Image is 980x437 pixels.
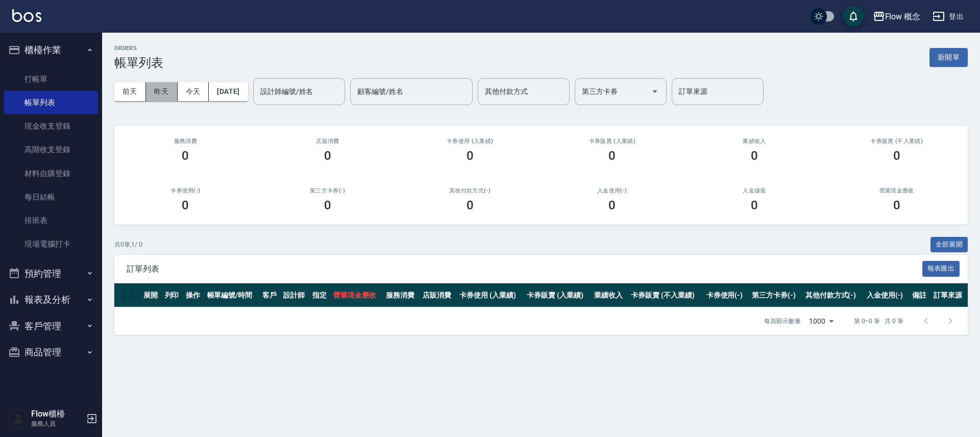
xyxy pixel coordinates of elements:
button: 櫃檯作業 [4,37,98,63]
h3: 0 [467,198,474,212]
img: Person [8,408,29,429]
h3: 0 [324,149,331,163]
h3: 0 [467,149,474,163]
th: 指定 [310,283,331,307]
h2: 卡券販賣 (不入業績) [838,138,955,144]
h2: 入金使用(-) [553,187,671,194]
a: 報表匯出 [922,263,960,273]
th: 備註 [910,283,931,307]
h5: Flow櫃檯 [31,409,83,419]
div: Flow 概念 [885,10,921,23]
th: 訂單來源 [931,283,968,307]
a: 高階收支登錄 [4,138,98,161]
h2: 卡券使用(-) [127,187,244,194]
button: 預約管理 [4,260,98,287]
img: Logo [12,9,41,22]
th: 業績收入 [592,283,628,307]
th: 卡券使用 (入業績) [457,283,524,307]
h2: 入金儲值 [696,187,814,194]
button: 客戶管理 [4,313,98,339]
th: 操作 [183,283,205,307]
a: 材料自購登錄 [4,162,98,185]
h3: 0 [324,198,331,212]
h3: 0 [893,198,900,212]
th: 服務消費 [383,283,420,307]
p: 每頁顯示數量 [764,317,801,326]
h3: 0 [751,198,758,212]
h3: 0 [893,149,900,163]
h3: 0 [182,198,189,212]
button: Open [647,83,663,100]
button: 今天 [178,82,209,101]
h2: ORDERS [114,45,163,52]
h3: 0 [182,149,189,163]
h2: 業績收入 [696,138,814,144]
h2: 卡券販賣 (入業績) [553,138,671,144]
p: 共 0 筆, 1 / 0 [114,240,142,249]
h2: 營業現金應收 [838,187,955,194]
button: [DATE] [209,82,248,101]
div: 1000 [805,307,838,335]
button: save [843,6,864,27]
button: 商品管理 [4,339,98,366]
button: 報表及分析 [4,286,98,313]
h3: 帳單列表 [114,56,163,70]
h2: 其他付款方式(-) [411,187,529,194]
button: 前天 [114,82,146,101]
a: 現場電腦打卡 [4,232,98,256]
button: 全部展開 [930,237,968,253]
a: 打帳單 [4,67,98,91]
button: 昨天 [146,82,178,101]
h2: 卡券使用 (入業績) [411,138,529,144]
th: 營業現金應收 [331,283,383,307]
button: Flow 概念 [869,6,925,27]
a: 每日結帳 [4,185,98,209]
h3: 服務消費 [127,138,244,144]
th: 卡券使用(-) [704,283,749,307]
th: 其他付款方式(-) [803,283,864,307]
th: 第三方卡券(-) [749,283,803,307]
h2: 第三方卡券(-) [269,187,387,194]
a: 帳單列表 [4,91,98,114]
a: 新開單 [929,52,968,62]
button: 新開單 [929,48,968,67]
h2: 店販消費 [269,138,387,144]
th: 卡券販賣 (不入業績) [628,283,703,307]
h3: 0 [751,149,758,163]
button: 登出 [928,7,968,26]
th: 設計師 [281,283,310,307]
p: 服務人員 [31,419,83,428]
a: 現金收支登錄 [4,114,98,138]
span: 訂單列表 [127,264,922,274]
th: 入金使用(-) [864,283,910,307]
th: 卡券販賣 (入業績) [524,283,592,307]
p: 第 0–0 筆 共 0 筆 [854,317,903,326]
th: 列印 [162,283,184,307]
h3: 0 [608,149,616,163]
th: 客戶 [260,283,281,307]
h3: 0 [608,198,616,212]
th: 展開 [141,283,162,307]
th: 店販消費 [420,283,457,307]
a: 排班表 [4,209,98,232]
button: 報表匯出 [922,261,960,277]
th: 帳單編號/時間 [205,283,260,307]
